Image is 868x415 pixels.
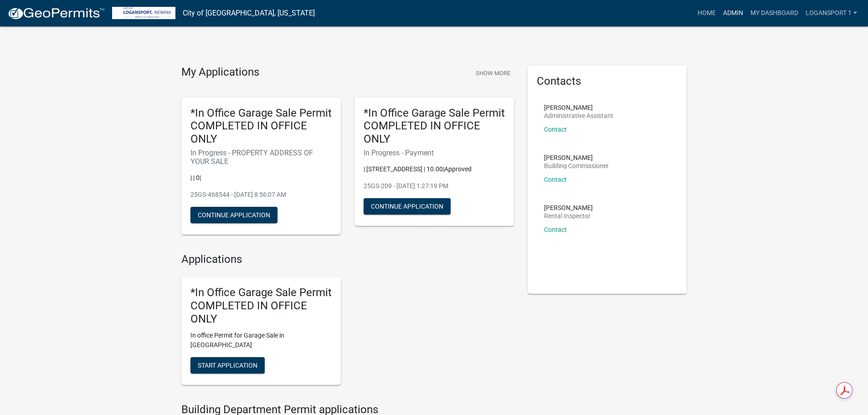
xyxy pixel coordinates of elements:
[190,331,332,350] p: In office Permit for Garage Sale in [GEOGRAPHIC_DATA]
[190,357,265,374] button: Start Application
[747,5,802,22] a: My Dashboard
[190,149,332,166] h6: In Progress - PROPERTY ADDRESS OF YOUR SALE
[537,75,678,88] h5: Contacts
[364,164,505,174] p: | [STREET_ADDRESS] | 10.00|Approved
[190,173,332,183] p: | | 0|
[694,5,719,22] a: Home
[112,7,175,19] img: City of Logansport, Indiana
[364,198,451,215] button: Continue Application
[544,176,567,183] a: Contact
[198,362,257,369] span: Start Application
[472,66,514,81] button: Show More
[190,207,277,223] button: Continue Application
[544,154,609,161] p: [PERSON_NAME]
[544,113,613,119] p: Administrative Assistant
[181,253,514,266] h4: Applications
[544,205,593,211] p: [PERSON_NAME]
[544,226,567,233] a: Contact
[181,66,259,79] h4: My Applications
[183,5,315,21] a: City of [GEOGRAPHIC_DATA], [US_STATE]
[544,126,567,133] a: Contact
[364,107,505,146] h5: *In Office Garage Sale Permit COMPLETED IN OFFICE ONLY
[719,5,747,22] a: Admin
[544,104,613,111] p: [PERSON_NAME]
[364,149,505,157] h6: In Progress - Payment
[544,163,609,169] p: Building Commissioner
[190,286,332,325] h5: *In Office Garage Sale Permit COMPLETED IN OFFICE ONLY
[190,107,332,146] h5: *In Office Garage Sale Permit COMPLETED IN OFFICE ONLY
[544,213,593,219] p: Rental Inspector
[190,190,332,200] p: 25GS-468544 - [DATE] 8:56:07 AM
[364,181,505,191] p: 25GS-209 - [DATE] 1:27:19 PM
[802,5,861,22] a: Logansport 1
